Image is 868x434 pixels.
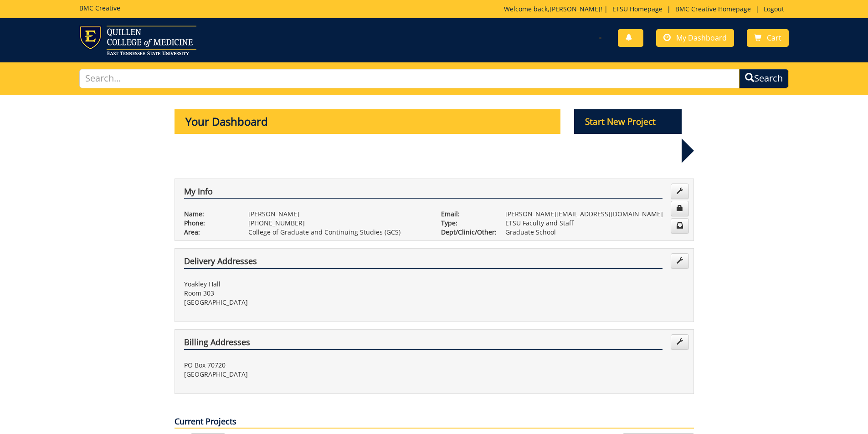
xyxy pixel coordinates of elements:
[550,5,601,13] a: [PERSON_NAME]
[441,219,492,228] p: Type:
[175,109,561,134] p: Your Dashboard
[184,219,235,228] p: Phone:
[79,26,196,55] img: ETSU logo
[656,29,734,47] a: My Dashboard
[574,118,682,127] a: Start New Project
[79,69,740,88] input: Search...
[184,280,427,289] p: Yoakley Hall
[671,218,689,234] a: Change Communication Preferences
[184,361,427,370] p: PO Box 70720
[184,289,427,298] p: Room 303
[608,5,667,13] a: ETSU Homepage
[747,29,789,47] a: Cart
[504,5,789,14] p: Welcome back, ! | | |
[248,209,427,219] p: [PERSON_NAME]
[505,219,684,228] p: ETSU Faculty and Staff
[184,370,427,379] p: [GEOGRAPHIC_DATA]
[184,338,663,350] h4: Billing Addresses
[505,228,684,237] p: Graduate School
[248,219,427,228] p: [PHONE_NUMBER]
[184,209,235,219] p: Name:
[441,228,492,237] p: Dept/Clinic/Other:
[671,253,689,269] a: Edit Addresses
[175,416,694,429] p: Current Projects
[574,109,682,134] p: Start New Project
[184,187,663,199] h4: My Info
[671,201,689,216] a: Change Password
[505,209,684,219] p: [PERSON_NAME][EMAIL_ADDRESS][DOMAIN_NAME]
[739,69,789,88] button: Search
[759,5,789,13] a: Logout
[79,5,120,11] h5: BMC Creative
[671,334,689,350] a: Edit Addresses
[184,228,235,237] p: Area:
[248,228,427,237] p: College of Graduate and Continuing Studies (GCS)
[767,33,781,43] span: Cart
[676,33,727,43] span: My Dashboard
[184,298,427,307] p: [GEOGRAPHIC_DATA]
[671,5,755,13] a: BMC Creative Homepage
[671,184,689,199] a: Edit Info
[441,209,492,219] p: Email:
[184,257,663,269] h4: Delivery Addresses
